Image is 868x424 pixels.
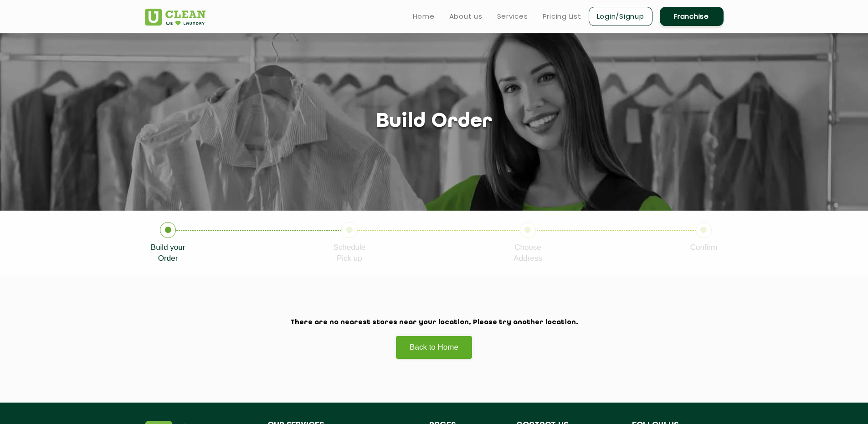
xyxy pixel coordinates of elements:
a: Pricing List [543,11,581,22]
h1: Build order [376,110,493,134]
a: Home [413,11,435,22]
p: Choose Address [514,242,542,264]
p: Schedule Pick up [333,242,365,264]
a: Services [497,11,528,22]
h2: There are no nearest stores near your location, Please try another location. [145,319,724,327]
a: Franchise [660,7,724,26]
p: Build your Order [151,242,185,264]
img: UClean Laundry and Dry Cleaning [145,9,205,26]
a: Login/Signup [589,7,652,26]
p: Confirm [690,242,718,253]
a: About us [449,11,483,22]
a: Back to Home [395,336,473,359]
